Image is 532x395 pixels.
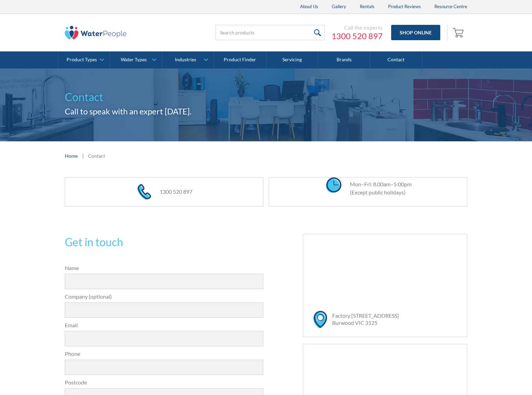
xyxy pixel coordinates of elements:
a: Industries [162,51,214,68]
div: Call the experts [331,24,383,31]
div: | [81,152,85,160]
h2: Call to speak with an expert [DATE]. [65,105,467,117]
div: Product Types [66,57,97,63]
a: Water Types [110,51,162,68]
div: Industries [175,57,196,63]
a: Shop Online [391,25,440,40]
a: Product Types [58,51,110,68]
label: Name [65,264,263,272]
label: Company (optional) [65,293,263,301]
div: Mon–Fri: 8.00am–5:00pm (Except public holidays) [343,180,412,196]
a: 1300 520 897 [160,188,192,195]
img: The Water People [65,26,126,39]
label: Email [65,321,263,329]
a: Brands [318,51,370,68]
a: Product Finder [214,51,266,68]
div: Contact [88,152,105,159]
a: Contact [370,51,422,68]
a: Home [65,152,78,159]
a: 1300 520 897 [331,31,383,41]
h2: Get in touch [65,234,263,250]
img: shopping cart [453,27,465,38]
div: Water Types [121,57,147,63]
label: Postcode [65,378,263,386]
input: Search products [216,25,325,40]
a: Servicing [266,51,318,68]
img: map marker icon [313,311,327,328]
a: Open cart [451,25,467,41]
h1: Contact [65,89,467,105]
label: Phone [65,350,263,358]
img: clock icon [326,177,341,193]
a: Factory [STREET_ADDRESS]Burwood VIC 3125 [332,312,399,326]
img: phone icon [137,184,151,200]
